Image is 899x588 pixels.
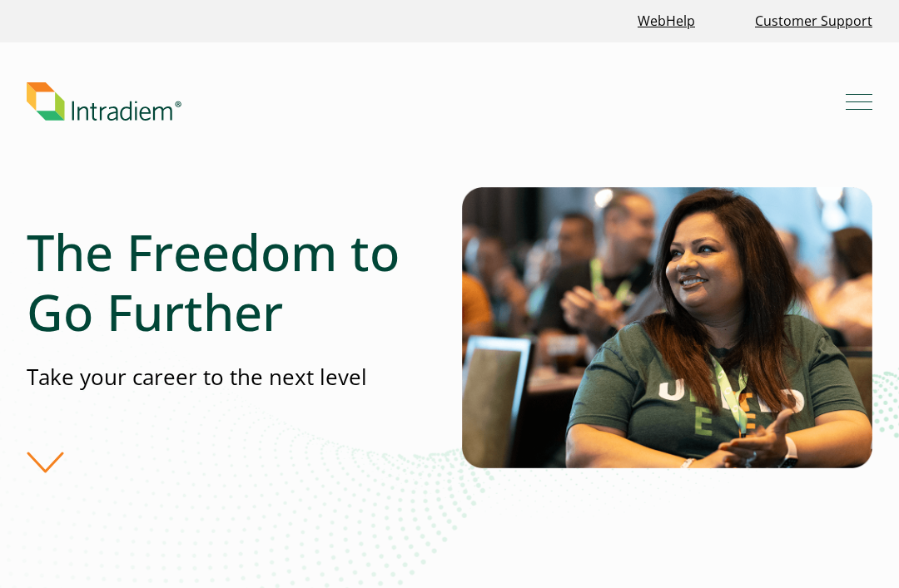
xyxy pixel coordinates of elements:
button: Mobile Navigation Button [846,88,872,115]
p: Take your career to the next level [27,362,428,393]
img: Intradiem [27,82,181,121]
a: Link to homepage of Intradiem [27,82,846,121]
a: Link opens in a new window [631,3,702,39]
h1: The Freedom to Go Further [27,222,428,342]
a: Customer Support [748,3,879,39]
